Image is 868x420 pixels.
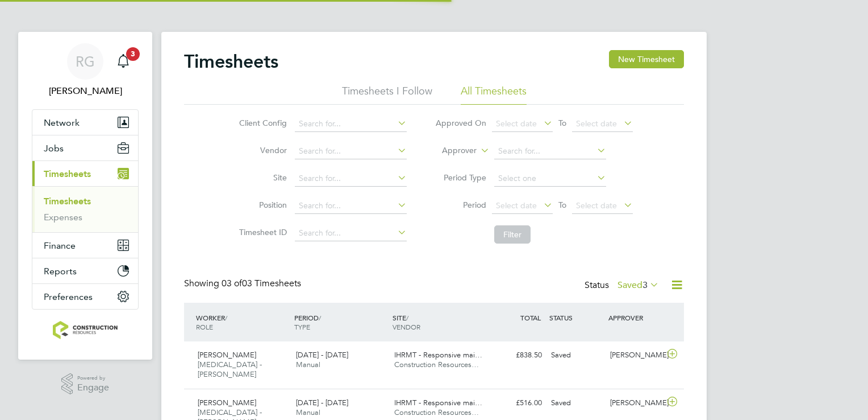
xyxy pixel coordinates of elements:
div: Status [585,278,661,294]
button: New Timesheet [609,50,684,68]
span: Reports [44,266,77,277]
span: 3 [642,279,648,291]
span: Manual [296,407,320,417]
span: [DATE] - [DATE] [296,350,348,360]
input: Search for... [295,198,407,214]
li: All Timesheets [461,84,527,105]
span: VENDOR [393,322,420,331]
div: PERIOD [291,307,390,337]
span: Manual [296,360,320,369]
span: ROLE [196,322,213,331]
label: Position [236,200,287,210]
span: TYPE [294,322,310,331]
div: [PERSON_NAME] [606,394,665,413]
input: Search for... [295,116,407,132]
span: To [555,116,570,130]
span: Construction Resources… [394,360,479,369]
div: £838.50 [487,346,546,365]
span: / [406,313,408,322]
a: Timesheets [44,196,91,207]
span: Jobs [44,143,64,154]
div: STATUS [546,307,606,328]
span: Network [44,117,80,128]
div: £516.00 [487,394,546,413]
button: Timesheets [32,161,138,186]
span: [PERSON_NAME] [198,398,256,407]
button: Finance [32,233,138,258]
label: Period Type [435,172,486,183]
span: Powered by [77,373,109,383]
a: Expenses [44,212,82,223]
label: Vendor [236,145,287,155]
div: APPROVER [606,307,665,328]
span: TOTAL [520,313,541,322]
span: / [225,313,227,322]
div: Saved [546,394,606,413]
span: Preferences [44,291,93,302]
div: Saved [546,346,606,365]
input: Search for... [295,143,407,159]
span: Engage [77,383,109,393]
span: IHRMT - Responsive mai… [394,398,482,407]
input: Search for... [295,171,407,187]
a: 3 [112,43,135,80]
li: Timesheets I Follow [342,84,432,105]
span: / [319,313,321,322]
label: Client Config [236,118,287,128]
label: Approved On [435,118,486,128]
div: Showing [184,278,303,290]
span: RG [76,54,95,69]
span: Select date [496,200,537,211]
label: Timesheet ID [236,227,287,237]
button: Jobs [32,135,138,160]
button: Network [32,110,138,135]
span: Rebecca Galbraigth [32,84,139,98]
span: Finance [44,240,76,251]
span: Select date [496,118,537,129]
div: [PERSON_NAME] [606,346,665,365]
span: Timesheets [44,168,91,179]
button: Preferences [32,284,138,309]
a: RG[PERSON_NAME] [32,43,139,98]
button: Filter [494,225,531,244]
input: Search for... [295,225,407,241]
span: Select date [576,118,617,129]
input: Select one [494,171,606,187]
label: Period [435,200,486,210]
a: Powered byEngage [61,373,110,395]
span: To [555,197,570,212]
span: 03 of [222,278,242,289]
label: Site [236,172,287,183]
nav: Main navigation [18,32,152,360]
label: Saved [617,279,659,291]
span: 03 Timesheets [222,278,301,289]
input: Search for... [494,143,606,159]
a: Go to home page [32,321,139,339]
span: [DATE] - [DATE] [296,398,348,407]
span: 3 [126,47,140,61]
button: Reports [32,258,138,283]
label: Approver [425,145,477,157]
img: construction-resources-logo-retina.png [53,321,118,339]
h2: Timesheets [184,50,278,73]
span: [MEDICAL_DATA] - [PERSON_NAME] [198,360,262,379]
span: Construction Resources… [394,407,479,417]
span: IHRMT - Responsive mai… [394,350,482,360]
span: [PERSON_NAME] [198,350,256,360]
div: Timesheets [32,186,138,232]
div: SITE [390,307,488,337]
span: Select date [576,200,617,211]
div: WORKER [193,307,291,337]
